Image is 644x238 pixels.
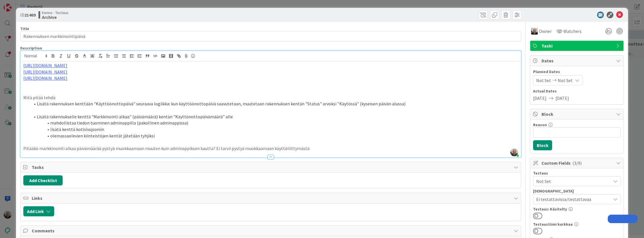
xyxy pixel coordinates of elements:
span: Kenno - Testaus [42,10,69,15]
span: Not Set [536,77,551,84]
span: Ei testattavissa/testattavaa [536,196,611,203]
span: Tasks [32,164,511,171]
li: Lisätä rakennuksen kenttään "Käyttöönottopäivä" seuraava logiikka: kun käyttöönottopäivä saavutet... [30,101,518,107]
span: [DATE] [556,95,569,101]
span: Watchers [563,28,582,35]
div: Testaus: Käsitelty [533,207,621,211]
li: olemassaolevien kiinteistöjen kentät jätetään tyhjiksi [30,133,518,139]
span: Comments [32,227,511,234]
span: ( 3/9 ) [572,160,582,166]
div: Testaus [533,171,621,175]
div: Testaustiimi kurkkaa [533,222,621,226]
input: type card name here... [20,31,521,41]
span: Description [20,46,42,51]
a: [URL][DOMAIN_NAME] [23,69,67,75]
b: 21469 [24,12,36,18]
p: Pitääkö markkinointi alkaa päivämäärää pystyä muokkaamaan muuten kuin adminappiksen kautta? Ei ta... [23,145,518,152]
li: lisätä kenttä kotisivujsoniin [30,126,518,133]
span: Custom Fields [541,160,613,166]
button: Block [533,140,552,150]
img: JH [531,28,538,35]
span: Links [32,195,511,201]
b: Archive [42,15,69,19]
label: Reason [533,122,547,127]
span: Not Set [536,178,611,185]
p: Mitä pitää tehdä: [23,94,518,101]
span: Actual Dates [533,88,621,94]
button: Add Link [23,206,54,216]
span: Dates [541,57,613,64]
span: Taski [541,42,613,49]
span: [DATE] [533,95,547,101]
button: Add Checklist [23,175,63,185]
a: [URL][DOMAIN_NAME] [23,75,67,81]
span: Not Set [558,77,573,84]
li: mahdollistaa tiedon tuominen adminappilla (pakollinen adminappissa) [30,120,518,126]
span: ID [20,12,36,18]
span: Block [541,111,613,117]
span: Owner [539,28,552,35]
li: Lisätä rakennukselle kenttä "Markkinointi alkaa" (päivämäärä) kentän "Käyttönottopäivämäärä" alle [30,114,518,120]
div: [DEMOGRAPHIC_DATA] [533,189,621,193]
label: Title [20,26,29,31]
span: Planned Dates [533,69,621,75]
img: p6a4HZyo4Mr4c9ktn731l0qbKXGT4cnd.jpg [510,148,518,156]
a: [URL][DOMAIN_NAME] [23,63,67,68]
